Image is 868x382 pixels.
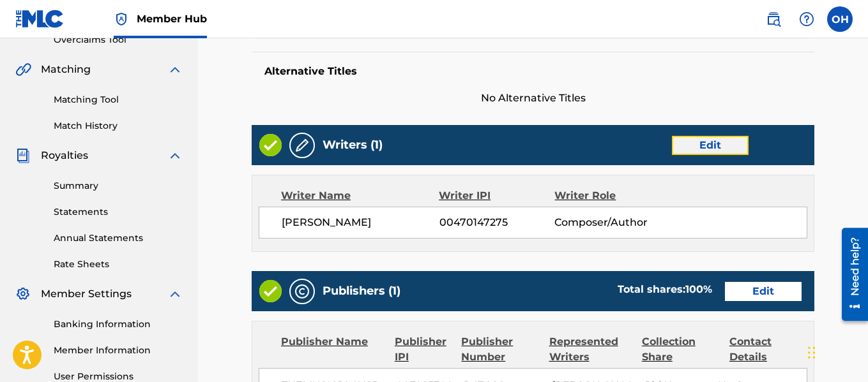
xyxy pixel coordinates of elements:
span: Matching [41,62,91,77]
a: Match History [54,119,183,133]
img: MLC Logo [15,10,65,28]
img: help [799,11,814,27]
img: Royalties [15,148,31,163]
span: 00470147275 [439,215,555,230]
div: Total shares: [618,282,712,297]
div: Writer Name [281,188,439,203]
div: Represented Writers [549,334,632,365]
iframe: Resource Center [832,223,868,326]
img: Publishers [294,284,310,299]
span: 100 % [685,283,712,295]
a: Matching Tool [54,93,183,107]
span: No Alternative Titles [252,91,814,106]
img: expand [167,148,183,163]
img: expand [167,286,183,302]
span: Member Hub [137,11,207,26]
img: Top Rightsholder [114,11,129,27]
span: Royalties [41,148,88,163]
div: Writer Role [554,188,660,203]
div: User Menu [827,6,853,32]
span: Member Settings [41,286,132,302]
div: Drag [808,334,816,372]
img: expand [167,62,183,77]
a: Member Information [54,344,183,357]
a: Banking Information [54,318,183,331]
iframe: Chat Widget [804,321,868,382]
div: Collection Share [642,334,720,365]
a: Annual Statements [54,231,183,245]
div: Publisher Number [461,334,539,365]
img: Member Settings [15,286,31,302]
h5: Publishers (1) [323,284,400,298]
img: Matching [15,62,31,77]
span: Composer/Author [554,215,659,230]
div: Writer IPI [439,188,554,203]
a: Public Search [761,6,786,32]
span: [PERSON_NAME] [282,215,439,230]
a: Rate Sheets [54,258,183,271]
a: Overclaims Tool [54,33,183,47]
div: Publisher IPI [395,334,452,365]
h5: Writers (1) [323,138,383,152]
h5: Alternative Titles [264,65,802,78]
a: Edit [672,136,749,155]
img: search [766,11,781,27]
a: Summary [54,179,183,193]
div: Publisher Name [281,334,385,365]
img: Valid [259,280,282,302]
div: Contact Details [729,334,807,365]
div: Help [794,6,819,32]
img: Writers [294,138,310,153]
a: Edit [725,282,802,301]
img: Valid [259,134,282,156]
a: Statements [54,205,183,219]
